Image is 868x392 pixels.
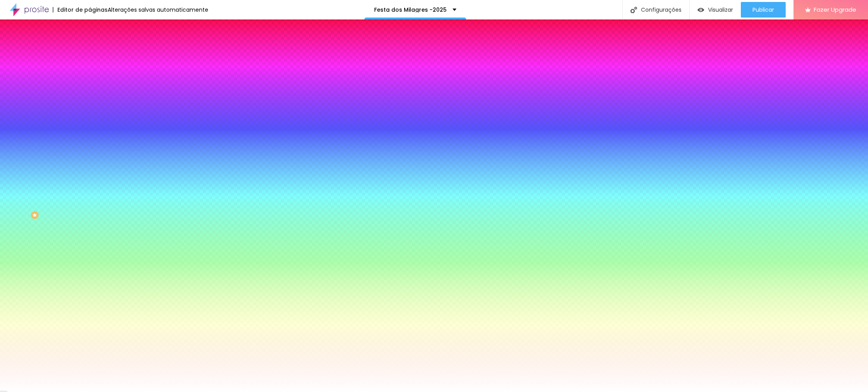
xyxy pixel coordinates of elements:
img: view-1.svg [698,7,704,13]
span: Fazer Upgrade [814,6,856,13]
img: Icone [630,7,637,13]
p: Festa dos Milagres -2025 [374,7,447,12]
span: Visualizar [708,7,733,13]
div: Editor de páginas [53,7,108,12]
div: Alterações salvas automaticamente [108,7,208,12]
span: Publicar [753,7,774,13]
button: Publicar [741,2,786,18]
button: Visualizar [690,2,741,18]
